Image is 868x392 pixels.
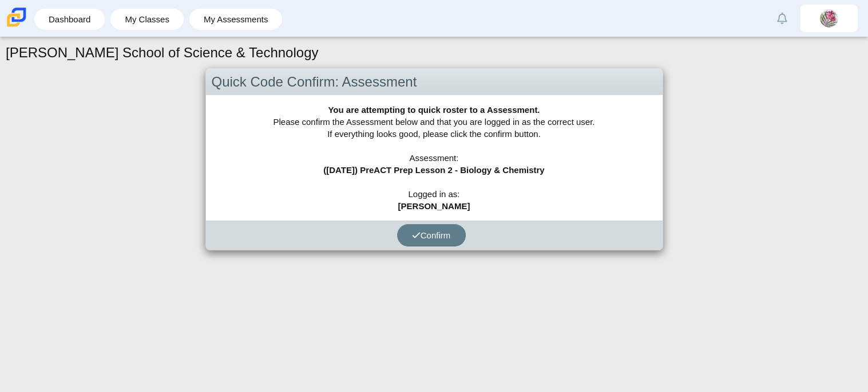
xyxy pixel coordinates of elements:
a: Carmen School of Science & Technology [5,21,29,31]
b: You are attempting to quick roster to a Assessment. [328,105,540,115]
div: Quick Code Confirm: Assessment [206,69,663,96]
a: My Assessments [195,9,277,30]
img: Carmen School of Science & Technology [5,5,29,29]
b: [PERSON_NAME] [398,201,470,211]
a: lilia.perry.gu2Oca [800,5,858,32]
div: Please confirm the Assessment below and that you are logged in as the correct user. If everything... [206,95,663,221]
a: Dashboard [40,9,99,30]
button: Confirm [397,224,466,246]
h1: [PERSON_NAME] School of Science & Technology [6,43,319,62]
a: Alerts [770,6,795,31]
a: My Classes [116,9,178,30]
span: Confirm [412,230,451,240]
b: ([DATE]) PreACT Prep Lesson 2 - Biology & Chemistry [323,165,544,175]
img: lilia.perry.gu2Oca [820,9,838,28]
